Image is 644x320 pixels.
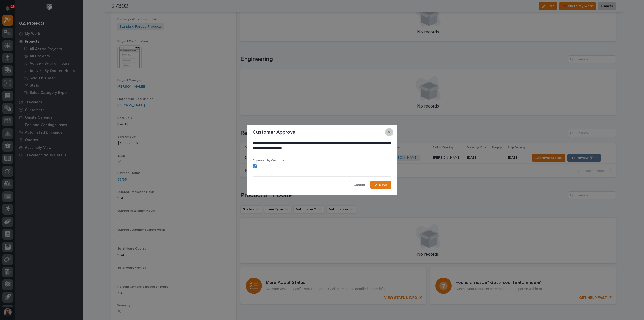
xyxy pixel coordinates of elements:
span: Approved by Customer [253,159,286,162]
span: Save [379,183,387,187]
button: Save [370,181,391,189]
p: Customer Approval [253,129,297,135]
button: Cancel [349,181,369,189]
span: Cancel [353,183,365,187]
